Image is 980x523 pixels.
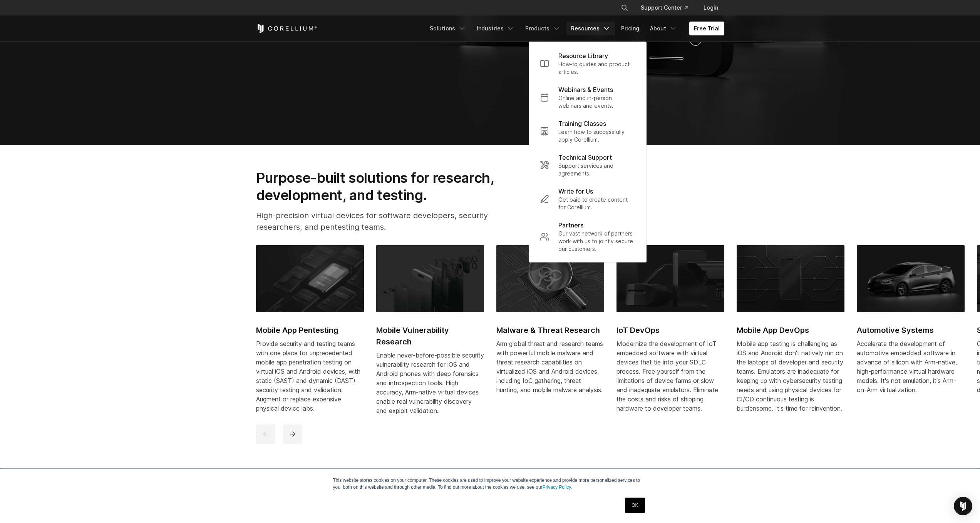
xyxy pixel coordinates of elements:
[558,153,612,162] p: Technical Support
[558,85,613,94] p: Webinars & Events
[543,485,572,490] a: Privacy Policy.
[256,245,364,422] a: Mobile App Pentesting Mobile App Pentesting Provide security and testing teams with one place for...
[376,245,484,312] img: Mobile Vulnerability Research
[558,187,593,196] p: Write for Us
[611,1,724,15] div: Navigation Menu
[558,94,635,110] p: Online and in-person webinars and events.
[737,339,844,413] div: Mobile app testing is challenging as iOS and Android don't natively run on the laptops of develop...
[558,128,635,144] p: Learn how to successfully apply Corellium.
[534,216,642,257] a: Partners Our vast network of partners work with us to jointly secure our customers.
[558,230,635,253] p: Our vast network of partners work with us to jointly secure our customers.
[558,60,635,76] p: How-to guides and product articles.
[558,51,608,60] p: Resource Library
[558,221,583,230] p: Partners
[534,47,642,80] a: Resource Library How-to guides and product articles.
[635,1,694,15] a: Support Center
[425,22,471,35] a: Solutions
[558,196,635,211] p: Get paid to create content for Corellium.
[566,22,615,35] a: Resources
[256,24,317,33] a: Corellium Home
[376,324,484,348] h2: Mobile Vulnerability Research
[857,245,965,312] img: Automotive Systems
[496,324,604,336] h2: Malware & Threat Research
[857,324,965,336] h2: Automotive Systems
[256,210,519,233] p: High-precision virtual devices for software developers, security researchers, and pentesting teams.
[256,424,275,444] button: previous
[256,324,364,336] h2: Mobile App Pentesting
[737,324,844,336] h2: Mobile App DevOps
[954,497,972,515] div: Open Intercom Messenger
[256,245,364,312] img: Mobile App Pentesting
[558,162,635,177] p: Support services and agreements.
[616,324,724,336] h2: IoT DevOps
[534,114,642,148] a: Training Classes Learn how to successfully apply Corellium.
[521,22,565,35] a: Products
[558,119,606,128] p: Training Classes
[534,80,642,114] a: Webinars & Events Online and in-person webinars and events.
[376,351,484,415] div: Enable never-before-possible security vulnerability research for iOS and Android phones with deep...
[625,498,645,513] a: OK
[534,148,642,182] a: Technical Support Support services and agreements.
[645,22,682,35] a: About
[256,339,364,413] div: Provide security and testing teams with one place for unprecedented mobile app penetration testin...
[737,245,844,312] img: Mobile App DevOps
[376,245,484,424] a: Mobile Vulnerability Research Mobile Vulnerability Research Enable never-before-possible security...
[496,339,604,394] div: Arm global threat and research teams with powerful mobile malware and threat research capabilitie...
[616,245,724,422] a: IoT DevOps IoT DevOps Modernize the development of IoT embedded software with virtual devices tha...
[857,339,965,394] p: Accelerate the development of automotive embedded software in advance of silicon with Arm-native,...
[496,245,604,404] a: Malware & Threat Research Malware & Threat Research Arm global threat and research teams with pow...
[472,22,519,35] a: Industries
[333,477,647,491] p: This website stores cookies on your computer. These cookies are used to improve your website expe...
[689,22,724,35] a: Free Trial
[534,182,642,216] a: Write for Us Get paid to create content for Corellium.
[256,169,519,204] h2: Purpose-built solutions for research, development, and testing.
[616,245,724,312] img: IoT DevOps
[425,22,724,35] div: Navigation Menu
[283,424,302,444] button: next
[618,1,632,15] button: Search
[697,1,724,15] a: Login
[616,339,724,413] div: Modernize the development of IoT embedded software with virtual devices that tie into your SDLC p...
[616,22,644,35] a: Pricing
[496,245,604,312] img: Malware & Threat Research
